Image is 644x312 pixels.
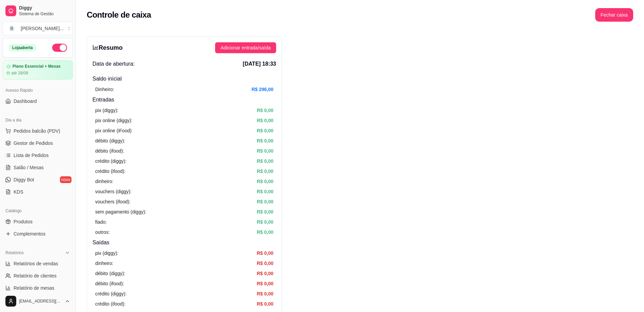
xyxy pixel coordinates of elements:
[3,22,73,35] button: Select a team
[95,260,113,267] article: dinheiro:
[3,138,73,149] a: Gestor de Pedidos
[95,117,132,124] article: pix online (diggy):
[3,96,73,107] a: Dashboard
[215,42,276,53] button: Adicionar entrada/saída
[257,228,273,236] article: R$ 0,00
[257,249,273,257] article: R$ 0,00
[95,198,130,205] article: vouchers (ifood):
[95,228,110,236] article: outros:
[95,218,107,226] article: fiado:
[595,8,633,22] button: Fechar caixa
[92,60,135,68] span: Data de abertura:
[257,208,273,216] article: R$ 0,00
[251,86,273,93] article: R$ 296,00
[5,250,24,255] span: Relatórios
[52,44,67,52] button: Alterar Status
[257,198,273,205] article: R$ 0,00
[14,98,37,105] span: Dashboard
[257,137,273,144] article: R$ 0,00
[257,178,273,185] article: R$ 0,00
[95,168,125,175] article: crédito (ifood):
[11,70,28,76] article: até 28/09
[13,64,61,69] article: Plano Essencial + Mesas
[257,168,273,175] article: R$ 0,00
[3,162,73,173] a: Salão / Mesas
[3,283,73,293] a: Relatório de mesas
[14,230,45,237] span: Complementos
[95,127,131,134] article: pix online (iFood)
[257,188,273,195] article: R$ 0,00
[95,270,125,277] article: débito (diggy):
[14,218,33,225] span: Produtos
[257,270,273,277] article: R$ 0,00
[3,186,73,197] a: KDS
[257,147,273,155] article: R$ 0,00
[3,216,73,227] a: Produtos
[95,157,127,165] article: crédito (diggy):
[257,127,273,134] article: R$ 0,00
[3,205,73,216] div: Catálogo
[3,60,73,80] a: Plano Essencial + Mesasaté 28/09
[95,290,127,297] article: crédito (diggy):
[14,188,23,195] span: KDS
[3,85,73,96] div: Acesso Rápido
[257,117,273,124] article: R$ 0,00
[14,128,60,134] span: Pedidos balcão (PDV)
[3,228,73,239] a: Complementos
[21,25,64,32] div: [PERSON_NAME] ...
[19,298,62,304] span: [EMAIL_ADDRESS][DOMAIN_NAME]
[243,60,276,68] span: [DATE] 18:33
[95,208,146,216] article: sem pagamento (diggy):
[95,178,113,185] article: dinheiro:
[14,260,58,267] span: Relatórios de vendas
[257,157,273,165] article: R$ 0,00
[95,249,118,257] article: pix (diggy):
[95,280,124,287] article: débito (ifood):
[92,43,123,52] h3: Resumo
[257,290,273,297] article: R$ 0,00
[8,25,15,32] span: B
[3,293,73,309] button: [EMAIL_ADDRESS][DOMAIN_NAME]
[87,9,151,20] h2: Controle de caixa
[257,280,273,287] article: R$ 0,00
[95,107,118,114] article: pix (diggy):
[19,11,70,17] span: Sistema de Gestão
[92,75,276,83] h4: Saldo inícial
[3,150,73,161] a: Lista de Pedidos
[14,285,55,291] span: Relatório de mesas
[95,86,114,93] article: Dinheiro:
[257,107,273,114] article: R$ 0,00
[19,5,70,11] span: Diggy
[95,188,131,195] article: vouchers (diggy):
[3,115,73,126] div: Dia a dia
[95,147,124,155] article: débito (ifood):
[257,300,273,308] article: R$ 0,00
[92,239,276,247] h4: Saídas
[3,174,73,185] a: Diggy Botnovo
[3,258,73,269] a: Relatórios de vendas
[14,272,57,279] span: Relatório de clientes
[14,164,44,171] span: Salão / Mesas
[92,96,276,104] h4: Entradas
[221,44,271,51] span: Adicionar entrada/saída
[257,218,273,226] article: R$ 0,00
[92,44,99,50] span: bar-chart
[3,270,73,281] a: Relatório de clientes
[95,137,125,144] article: débito (diggy):
[257,260,273,267] article: R$ 0,00
[14,176,34,183] span: Diggy Bot
[3,3,73,19] a: DiggySistema de Gestão
[14,152,49,159] span: Lista de Pedidos
[95,300,125,308] article: crédito (ifood):
[8,44,37,51] div: Loja aberta
[14,140,53,147] span: Gestor de Pedidos
[3,126,73,136] button: Pedidos balcão (PDV)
